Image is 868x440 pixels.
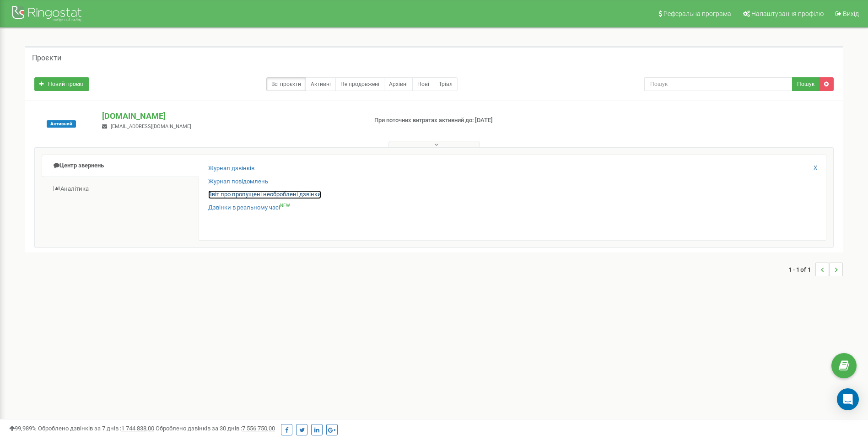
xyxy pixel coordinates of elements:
[208,164,254,173] a: Журнал дзвінків
[374,116,564,125] p: При поточних витратах активний до: [DATE]
[208,190,321,199] a: Звіт про пропущені необроблені дзвінки
[38,425,154,432] span: Оброблено дзвінків за 7 днів :
[792,77,819,91] button: Пошук
[306,77,336,91] a: Активні
[121,425,154,432] u: 1 744 838,00
[751,10,824,17] span: Налаштування профілю
[266,77,306,91] a: Всі проєкти
[814,164,817,172] a: X
[644,77,793,91] input: Пошук
[412,77,434,91] a: Нові
[837,388,859,410] div: Open Intercom Messenger
[111,123,191,129] span: [EMAIL_ADDRESS][DOMAIN_NAME]
[42,178,199,200] a: Аналiтика
[384,77,413,91] a: Архівні
[34,77,89,91] a: Новий проєкт
[434,77,458,91] a: Тріал
[156,425,275,432] span: Оброблено дзвінків за 30 днів :
[208,177,268,186] a: Журнал повідомлень
[242,425,275,432] u: 7 556 750,00
[280,203,290,208] sup: NEW
[47,120,76,128] span: Активний
[843,10,859,17] span: Вихід
[102,110,359,122] p: [DOMAIN_NAME]
[42,155,199,177] a: Центр звернень
[9,425,37,432] span: 99,989%
[663,10,731,17] span: Реферальна програма
[335,77,384,91] a: Не продовжені
[788,253,843,285] nav: ...
[32,54,61,62] h5: Проєкти
[208,204,290,212] a: Дзвінки в реальному часіNEW
[788,263,815,276] span: 1 - 1 of 1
